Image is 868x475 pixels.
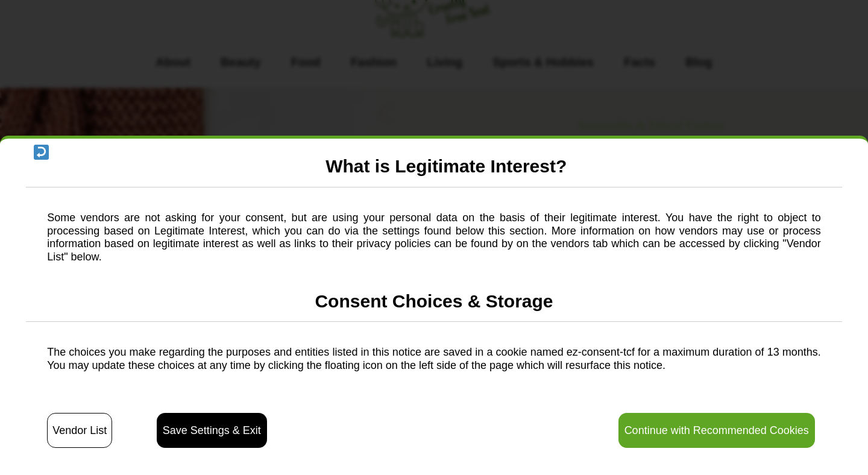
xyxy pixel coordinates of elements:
[34,145,49,160] img: ↩
[618,413,815,448] button: Continue with Recommended Cookies
[47,209,821,269] p: Some vendors are not asking for your consent, but are using your personal data on the basis of th...
[157,413,267,448] button: Save Settings & Exit
[47,413,112,448] button: Vendor List
[47,343,821,378] p: The choices you make regarding the purposes and entities listed in this notice are saved in a coo...
[44,291,824,312] h2: Consent Choices & Storage
[38,156,830,177] h3: What is Legitimate Interest?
